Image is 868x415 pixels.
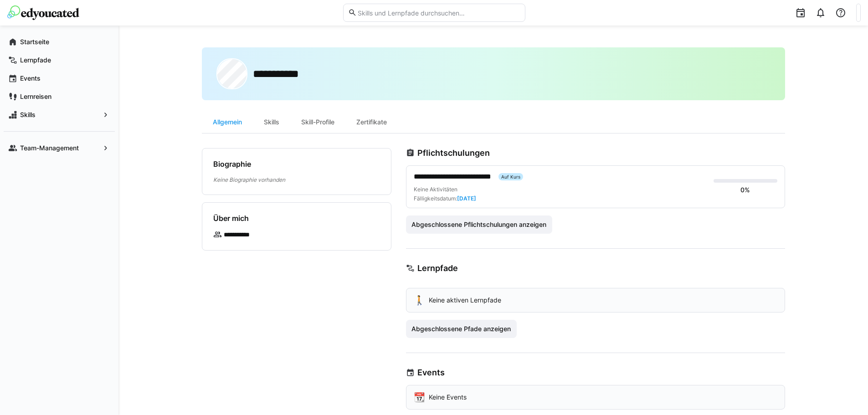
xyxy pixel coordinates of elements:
[417,148,490,158] h3: Pflichtschulungen
[202,111,253,133] div: Allgemein
[406,320,517,338] button: Abgeschlossene Pfade anzeigen
[414,195,476,202] div: Fälligkeitsdatum:
[345,111,398,133] div: Zertifikate
[290,111,345,133] div: Skill-Profile
[414,393,425,402] div: 📆
[406,215,553,234] button: Abgeschlossene Pflichtschulungen anzeigen
[414,186,457,193] span: Keine Aktivitäten
[417,263,458,273] h3: Lernpfade
[414,296,425,305] div: 🚶
[357,9,520,17] input: Skills und Lernpfade durchsuchen…
[410,324,512,333] span: Abgeschlossene Pfade anzeigen
[213,159,251,169] h4: Biographie
[457,195,476,202] span: [DATE]
[429,296,501,305] p: Keine aktiven Lernpfade
[213,214,249,223] h4: Über mich
[253,111,290,133] div: Skills
[740,185,750,195] div: 0%
[429,393,467,402] p: Keine Events
[417,368,445,378] h3: Events
[410,220,548,229] span: Abgeschlossene Pflichtschulungen anzeigen
[213,176,380,184] p: Keine Biographie vorhanden
[498,173,523,180] div: Auf Kurs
